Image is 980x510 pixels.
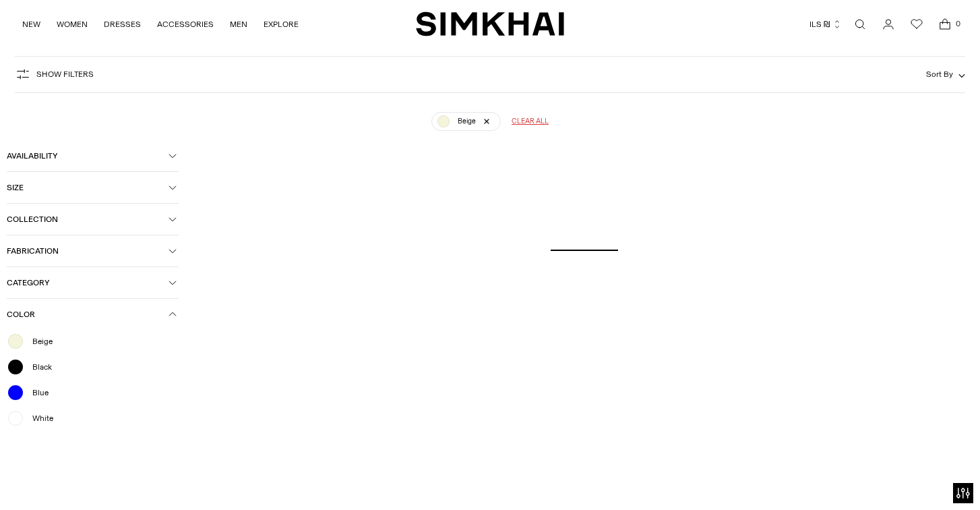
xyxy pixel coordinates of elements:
[36,69,94,79] span: Show Filters
[230,9,247,39] a: MEN
[24,361,52,373] span: Black
[926,69,953,79] span: Sort By
[104,9,141,39] a: DRESSES
[7,183,169,192] span: Size
[24,387,49,399] span: Blue
[7,310,169,319] span: Color
[7,172,179,203] button: Size
[809,9,842,39] button: ILS ₪
[22,9,40,39] a: NEW
[24,335,53,347] span: Beige
[847,11,874,38] a: Open search modal
[416,11,564,37] a: SIMKHAI
[7,278,169,287] span: Category
[7,246,169,256] span: Fabrication
[926,67,965,82] button: Sort By
[7,204,179,235] button: Collection
[24,412,53,424] span: White
[431,112,501,131] a: Beige
[15,63,94,85] button: Show Filters
[903,11,930,38] a: Wishlist
[7,299,179,330] button: Color
[7,140,179,171] button: Availability
[931,11,958,38] a: Open cart modal
[7,235,179,266] button: Fabrication
[512,112,549,131] a: Clear all
[7,267,179,298] button: Category
[264,9,299,39] a: EXPLORE
[7,215,169,224] span: Collection
[512,116,549,127] span: Clear all
[7,151,169,161] span: Availability
[952,18,964,30] span: 0
[57,9,88,39] a: WOMEN
[157,9,214,39] a: ACCESSORIES
[875,11,902,38] a: Go to the account page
